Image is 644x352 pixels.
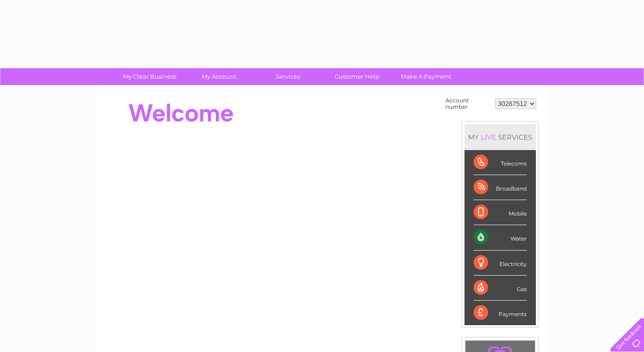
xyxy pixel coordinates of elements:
[250,68,325,85] a: Services
[474,225,527,250] div: Water
[474,175,527,200] div: Broadband
[474,200,527,225] div: Mobile
[112,68,187,85] a: My Clear Business
[474,276,527,301] div: Gas
[474,150,527,175] div: Telecoms
[389,68,464,85] a: Make A Payment
[443,95,493,112] td: Account number
[181,68,256,85] a: My Account
[474,301,527,325] div: Payments
[320,68,394,85] a: Customer Help
[479,133,498,141] div: LIVE
[464,124,536,150] div: MY SERVICES
[474,251,527,276] div: Electricity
